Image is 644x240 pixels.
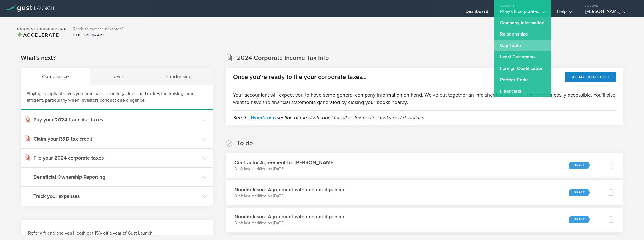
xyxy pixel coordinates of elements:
div: Compliance [21,68,90,85]
div: Draft [569,189,590,196]
button: See my info sheet [565,72,616,82]
h2: To do [237,139,253,147]
div: Dashboard [466,9,488,17]
h3: Refer a friend and you'll both get 15% off a year of Gust Launch. [28,230,206,237]
h3: Contractor Agreement for [PERSON_NAME] [234,159,335,166]
div: Fundraising [145,68,213,85]
div: Ready to take the next step?ExploreRaise [70,23,126,40]
h3: Track your expenses [33,192,199,200]
div: [PERSON_NAME] [585,9,634,17]
h2: 2024 Corporate Income Tax Info [237,54,329,62]
p: Draft last modified on [DATE] [234,193,344,199]
p: Draft last modified on [DATE] [234,220,344,226]
p: Draft last modified on [DATE] [234,166,335,172]
h3: Nondisclosure Agreement with unnamed person [234,213,344,220]
span: Accelerate [17,32,59,38]
h2: What's next? [21,54,56,62]
div: Rheya Incorporated [500,9,545,17]
p: Your accountant will expect you to have some general company information on hand. We've put toget... [233,91,616,106]
h3: Beneficial Ownership Reporting [33,173,199,181]
div: Draft [569,162,590,169]
h3: Ready to take the next step? [73,27,123,31]
h3: Nondisclosure Agreement with unnamed person [234,186,344,193]
div: Help [557,9,572,17]
h3: File your 2024 corporate taxes [33,154,199,162]
h3: Pay your 2024 franchise taxes [33,116,199,123]
em: See the section of the dashboard for other tax related tasks and deadlines. [233,115,426,121]
h2: Once you're ready to file your corporate taxes... [233,73,366,81]
iframe: Chat Widget [615,213,644,240]
div: Nondisclosure Agreement with unnamed personDraft last modified on [DATE]Draft [226,208,599,232]
div: Draft [569,216,590,223]
h2: Current Subscription [17,27,67,30]
span: Raise [91,33,106,37]
a: What's next [250,115,277,121]
div: Nondisclosure Agreement with unnamed personDraft last modified on [DATE]Draft [226,180,599,205]
div: Contractor Agreement for [PERSON_NAME]Draft last modified on [DATE]Draft [226,153,599,178]
div: Staying compliant saves you from hassle and legal fees, and makes fundraising more efficient, par... [21,85,213,110]
div: Explore [73,32,123,38]
h3: Claim your R&D tax credit [33,135,199,143]
div: Team [90,68,145,85]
